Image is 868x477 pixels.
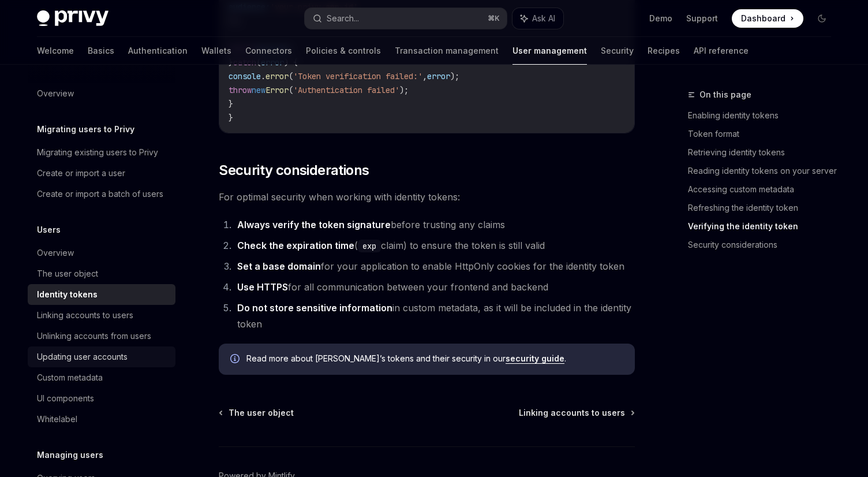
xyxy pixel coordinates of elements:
span: 'Authentication failed' [293,85,399,95]
button: Search...⌘K [305,8,507,29]
a: Token format [688,125,840,143]
a: Transaction management [395,37,499,65]
li: before trusting any claims [234,217,635,233]
a: Accessing custom metadata [688,180,840,199]
a: Wallets [201,37,231,65]
li: for your application to enable HttpOnly cookies for the identity token [234,258,635,274]
span: On this page [699,88,751,102]
a: Linking accounts to users [28,305,175,326]
a: Create or import a batch of users [28,184,175,204]
h5: Users [37,223,61,237]
span: ( [289,71,293,81]
div: Linking accounts to users [37,308,133,322]
div: Create or import a user [37,166,125,180]
span: console [229,71,261,81]
a: Recipes [648,37,680,65]
li: ( claim) to ensure the token is still valid [234,237,635,254]
span: Linking accounts to users [519,407,625,419]
div: Unlinking accounts from users [37,329,151,343]
a: Support [686,13,718,24]
a: Authentication [128,37,188,65]
div: Whitelabel [37,412,77,426]
span: new [252,85,265,95]
a: Security considerations [688,236,840,254]
li: for all communication between your frontend and backend [234,279,635,295]
a: API reference [694,37,749,65]
a: Security [601,37,634,65]
a: Linking accounts to users [519,407,634,419]
a: Custom metadata [28,367,175,388]
span: error [265,71,289,81]
span: 'Token verification failed:' [293,71,422,81]
div: UI components [37,392,94,405]
span: ); [450,71,459,81]
img: dark logo [37,10,108,27]
a: Demo [649,13,672,24]
div: Updating user accounts [37,350,128,364]
a: Whitelabel [28,409,175,430]
span: Dashboard [741,13,785,24]
a: User management [512,37,587,65]
strong: Set a base domain [237,260,321,272]
div: Read more about [PERSON_NAME]’s tokens and their security in our . [246,353,623,366]
span: For optimal security when working with identity tokens: [219,189,635,205]
a: Policies & controls [306,37,381,65]
div: Overview [37,87,74,100]
a: Updating user accounts [28,346,175,367]
span: } [229,113,233,123]
a: Enabling identity tokens [688,106,840,125]
h5: Migrating users to Privy [37,122,134,136]
a: Create or import a user [28,163,175,184]
div: Create or import a batch of users [37,187,163,201]
span: ⌘ K [488,14,500,23]
div: Migrating existing users to Privy [37,146,158,159]
a: Dashboard [732,9,803,28]
div: Overview [37,246,74,260]
a: Welcome [37,37,74,65]
button: Toggle dark mode [813,9,831,28]
div: Search... [327,12,359,25]
strong: Use HTTPS [237,281,288,293]
span: throw [229,85,252,95]
strong: Always verify the token signature [237,219,391,230]
svg: Info [230,354,242,366]
li: in custom metadata, as it will be included in the identity token [234,300,635,332]
a: Basics [88,37,114,65]
a: UI components [28,388,175,409]
span: . [261,71,265,81]
span: The user object [229,407,294,419]
a: security guide [506,353,564,364]
div: Custom metadata [37,371,103,385]
span: Security considerations [219,161,369,180]
span: ); [399,85,409,95]
button: Ask AI [512,8,563,29]
span: , [422,71,427,81]
a: Unlinking accounts from users [28,326,175,346]
span: } [229,99,233,109]
a: Verifying the identity token [688,217,840,236]
a: Migrating existing users to Privy [28,142,175,163]
div: The user object [37,267,98,281]
span: Error [265,85,289,95]
span: error [427,71,450,81]
div: Identity tokens [37,288,98,301]
span: ( [289,85,293,95]
a: Overview [28,83,175,104]
a: Overview [28,243,175,263]
a: Refreshing the identity token [688,199,840,217]
span: Ask AI [532,13,555,24]
a: The user object [220,407,294,419]
a: Identity tokens [28,284,175,305]
a: Reading identity tokens on your server [688,162,840,180]
code: exp [358,240,381,252]
strong: Do not store sensitive information [237,302,392,314]
strong: Check the expiration time [237,240,354,251]
a: Connectors [245,37,292,65]
a: The user object [28,263,175,284]
a: Retrieving identity tokens [688,143,840,162]
h5: Managing users [37,448,103,462]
